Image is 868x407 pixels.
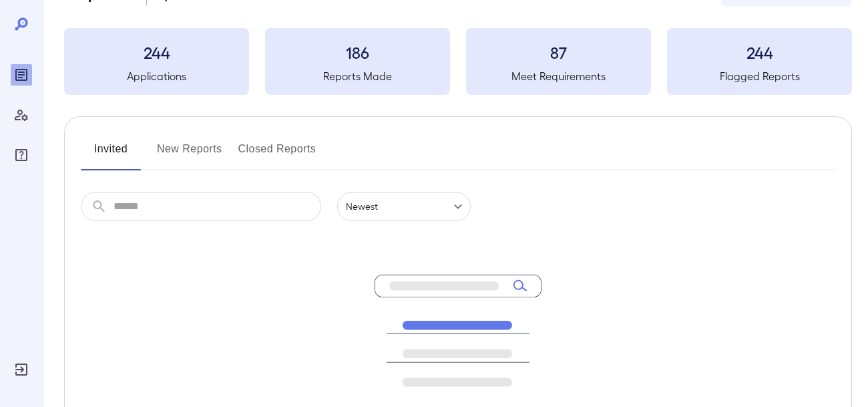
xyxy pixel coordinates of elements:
[64,68,249,84] h5: Applications
[157,138,222,170] button: New Reports
[11,104,32,126] div: Manage Users
[667,41,852,63] h3: 244
[466,68,651,84] h5: Meet Requirements
[466,41,651,63] h3: 87
[11,64,32,86] div: Reports
[64,28,852,95] summary: 244Applications186Reports Made87Meet Requirements244Flagged Reports
[238,138,316,170] button: Closed Reports
[64,41,249,63] h3: 244
[81,138,141,170] button: Invited
[667,68,852,84] h5: Flagged Reports
[337,192,471,221] div: Newest
[265,41,450,63] h3: 186
[11,144,32,166] div: FAQ
[11,359,32,380] div: Log Out
[265,68,450,84] h5: Reports Made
